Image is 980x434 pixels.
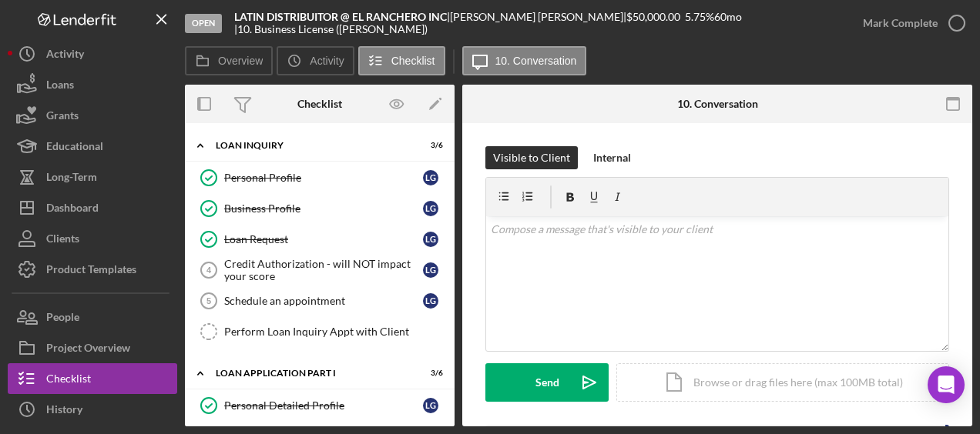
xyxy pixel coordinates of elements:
div: Dashboard [46,192,99,227]
button: Checklist [8,363,177,394]
div: Activity [46,38,84,73]
div: $50,000.00 [626,11,685,23]
button: 10. Conversation [462,46,587,75]
div: Educational [46,131,103,165]
div: | 10. Business License ([PERSON_NAME]) [234,23,428,35]
tspan: 4 [206,265,212,275]
div: Open Intercom Messenger [928,366,965,403]
label: Overview [218,55,263,67]
div: L G [423,293,438,309]
label: Checklist [391,55,435,67]
tspan: 5 [206,296,211,305]
div: 5.75 % [685,11,714,23]
button: Loans [8,69,177,100]
div: [PERSON_NAME] [PERSON_NAME] | [450,11,626,23]
label: Activity [310,55,344,67]
div: L G [423,398,438,413]
div: L G [423,232,438,247]
a: Personal Detailed ProfileLG [193,390,447,421]
div: L G [423,170,438,185]
div: Loan Inquiry [216,141,404,150]
button: Project Overview [8,332,177,363]
div: 10. Conversation [677,98,758,110]
label: 10. Conversation [495,55,577,67]
button: Internal [586,146,639,169]
a: 4Credit Authorization - will NOT impact your scoreLG [193,255,447,285]
button: History [8,394,177,425]
div: Checklist [297,98,342,110]
button: Checklist [358,46,445,75]
button: Visible to Client [485,146,578,169]
div: Credit Authorization - will NOT impact your score [224,258,423,282]
button: Mark Complete [847,8,972,38]
div: Product Templates [46,254,136,289]
div: Open [185,14,222,33]
div: Project Overview [46,332,130,367]
button: People [8,302,177,332]
button: Long-Term [8,162,177,192]
div: Mark Complete [863,8,938,38]
button: Grants [8,100,177,131]
b: LATIN DISTRIBUITOR @ EL RANCHERO INC [234,10,447,23]
div: Grants [46,100,79,135]
button: Overview [185,46,273,75]
div: 60 mo [714,11,742,23]
div: Long-Term [46,162,97,196]
button: Educational [8,131,177,162]
button: Product Templates [8,254,177,285]
button: Dashboard [8,192,177,223]
div: People [46,302,79,336]
div: Perform Loan Inquiry Appt with Client [224,325,446,338]
a: 5Schedule an appointmentLG [193,285,447,316]
div: L G [423,262,438,278]
a: Personal ProfileLG [193,162,447,193]
div: History [46,394,82,429]
a: Business ProfileLG [193,193,447,224]
button: Activity [8,38,177,69]
div: Loan Request [224,233,423,245]
button: Clients [8,223,177,254]
div: Loan Application Part I [216,369,404,378]
button: Send [485,363,609,402]
div: Visible to Client [493,146,570,169]
div: 3 / 6 [415,369,443,378]
div: Loans [46,69,74,104]
div: Personal Detailed Profile [224,399,423,412]
div: Schedule an appointment [224,295,423,307]
div: Business Profile [224,202,423,215]
a: Loan RequestLG [193,224,447,255]
div: Internal [593,146,631,169]
div: 3 / 6 [415,141,443,150]
a: Perform Loan Inquiry Appt with Client [193,316,447,347]
button: Activity [277,46,354,75]
div: Send [535,363,559,402]
div: Clients [46,223,79,258]
div: | [234,11,450,23]
div: Checklist [46,363,91,398]
div: L G [423,201,438,216]
div: Personal Profile [224,172,423,184]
